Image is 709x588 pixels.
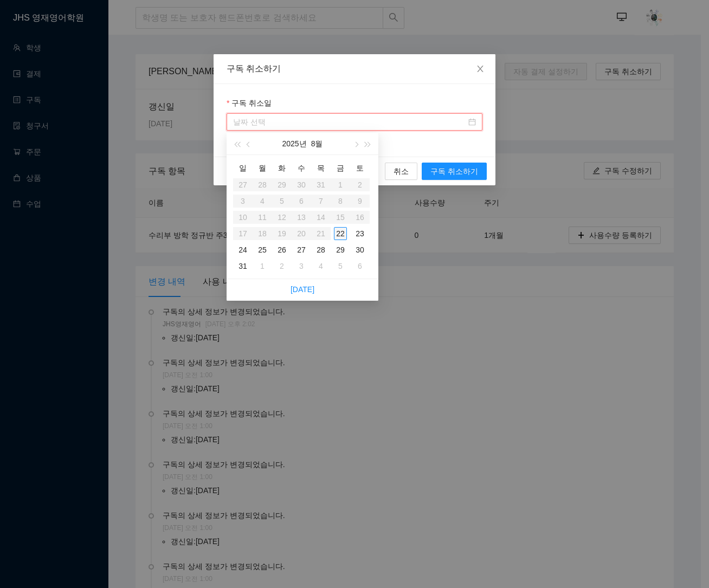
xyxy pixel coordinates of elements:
td: 2025-08-25 [253,242,272,258]
div: 4 [314,260,327,273]
td: 2025-09-05 [331,258,350,274]
div: 3 [295,260,308,273]
div: 2 [275,260,288,273]
button: Close [465,54,495,85]
div: 24 [236,243,249,256]
span: close [476,64,485,73]
div: 25 [256,243,269,256]
div: 26 [275,243,288,256]
td: 2025-09-06 [350,258,370,274]
button: 2025년 [282,133,307,154]
td: 2025-09-03 [292,258,311,274]
div: 27 [295,243,308,256]
td: 2025-09-02 [272,258,292,274]
div: 구독 취소하기 [227,63,482,75]
div: 29 [334,243,347,256]
div: 6 [353,260,366,273]
div: 31 [236,260,249,273]
td: 2025-08-22 [331,225,350,242]
td: 2025-09-04 [311,258,331,274]
div: 구독 취소일을 선택해주세요 [227,131,482,143]
th: 수 [292,159,311,177]
td: 2025-08-24 [233,242,253,258]
td: 2025-08-28 [311,242,331,258]
div: 22 [334,227,347,240]
td: 2025-09-01 [253,258,272,274]
button: 구독 취소하기 [422,163,487,180]
td: 2025-08-30 [350,242,370,258]
a: [DATE] [291,285,314,294]
th: 금 [331,159,350,177]
label: 구독 취소일 [227,97,272,109]
button: 취소 [385,163,417,180]
th: 일 [233,159,253,177]
span: 구독 취소하기 [430,165,478,177]
button: 8월 [311,133,323,154]
div: 23 [353,227,366,240]
input: 구독 취소일 [233,116,466,128]
th: 월 [253,159,272,177]
span: 취소 [394,165,409,177]
td: 2025-08-23 [350,225,370,242]
th: 화 [272,159,292,177]
div: 1 [256,260,269,273]
th: 토 [350,159,370,177]
td: 2025-08-31 [233,258,253,274]
td: 2025-08-26 [272,242,292,258]
td: 2025-08-29 [331,242,350,258]
th: 목 [311,159,331,177]
div: 30 [353,243,366,256]
div: 28 [314,243,327,256]
div: 5 [334,260,347,273]
td: 2025-08-27 [292,242,311,258]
